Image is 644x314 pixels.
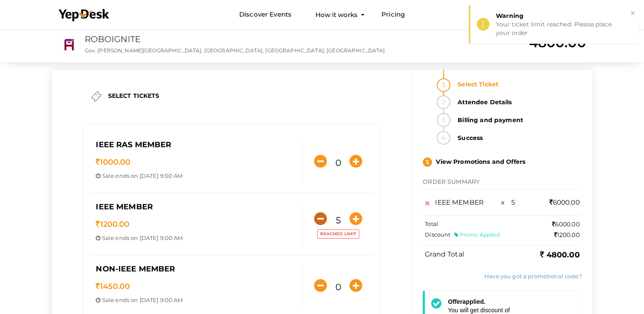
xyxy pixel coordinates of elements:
span: x 5 [501,198,515,206]
span: 1450.00 [96,282,130,291]
a: ROBOIGNITE [85,34,140,44]
div: Your ticket limit reached. Please place your order [496,20,633,37]
label: 6000.00 [552,220,579,228]
span: 1000.00 [96,157,130,167]
img: ticket.png [91,91,102,102]
span: IEEE MEMBER [435,198,484,206]
p: ends on [DATE] 9:00 AM [96,296,296,304]
a: Have you got a promotional code? [484,273,581,280]
label: Reached limit [317,229,359,239]
img: promo.svg [423,157,432,167]
span: IEEE MEMBER [96,202,153,211]
strong: Billing and payment [452,113,581,127]
p: Gov. [PERSON_NAME][GEOGRAPHIC_DATA], [GEOGRAPHIC_DATA], [GEOGRAPHIC_DATA], [GEOGRAPHIC_DATA] [85,47,407,54]
a: Discover Events [239,7,292,23]
label: 1200.00 [554,231,579,239]
span: Sale [102,234,114,241]
span: IEEE RAS MEMBER [96,140,171,149]
span: 6000.00 [549,198,579,206]
span: 1200.00 [96,220,129,229]
b: 4800.00 [540,250,579,260]
span: ORDER SUMMARY [423,178,480,186]
label: Discount [425,231,501,239]
span: NON-IEEE MEMBER [96,264,175,274]
p: ends on [DATE] 9:00 AM [96,172,296,180]
div: Warning [496,11,633,20]
span: Sale [102,172,114,179]
strong: Attendee Details [452,95,581,109]
strong: Select Ticket [452,77,581,91]
label: SELECT TICKETS [108,91,160,100]
span: Offer [448,298,462,305]
span: Promo Applied [460,231,500,238]
p: ends on [DATE] 9:00 AM [96,234,296,242]
span: Sale [102,297,114,303]
strong: applied. [448,298,485,305]
label: Total [425,220,438,228]
button: × [630,9,635,18]
img: RSPMBPJE_small.png [60,36,79,54]
label: Grand Total [425,250,464,260]
strong: Success [452,131,581,145]
button: How it works [313,7,360,23]
span: View Promotions and Offers [434,158,525,166]
a: Pricing [381,7,405,23]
